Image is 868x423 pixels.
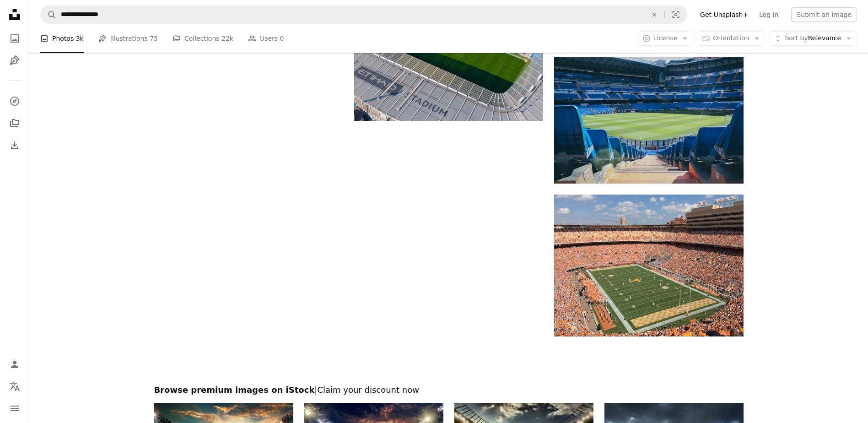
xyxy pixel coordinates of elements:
[5,377,24,396] button: Language
[5,29,24,48] a: Photos
[554,195,743,336] img: green football field under blue sky during daytime
[5,136,24,154] a: Download History
[695,7,754,22] a: Get Unsplash+
[150,33,158,43] span: 75
[697,31,765,46] button: Orientation
[5,114,24,132] a: Collections
[40,5,687,24] form: Find visuals sitewide
[785,34,808,42] span: Sort by
[637,31,694,46] button: License
[280,33,284,43] span: 0
[354,46,543,54] a: an aerial view of a soccer field in a stadium
[5,399,24,418] button: Menu
[644,6,664,23] button: Clear
[554,116,743,125] a: football stadium during daytime
[754,7,784,22] a: Log in
[41,6,56,23] button: Search Unsplash
[5,5,24,26] a: Home — Unsplash
[248,24,284,53] a: Users 0
[653,34,678,42] span: License
[713,34,749,42] span: Orientation
[154,385,744,396] h2: Browse premium images on iStock
[791,7,857,22] button: Submit an image
[314,385,419,395] span: | Claim your discount now
[5,92,24,110] a: Explore
[5,355,24,374] a: Log in / Sign up
[769,31,857,46] button: Sort byRelevance
[173,24,233,53] a: Collections 22k
[98,24,158,53] a: Illustrations 75
[5,51,24,70] a: Illustrations
[785,34,841,43] span: Relevance
[554,261,743,269] a: green football field under blue sky during daytime
[665,6,687,23] button: Visual search
[221,33,233,43] span: 22k
[554,57,743,183] img: football stadium during daytime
